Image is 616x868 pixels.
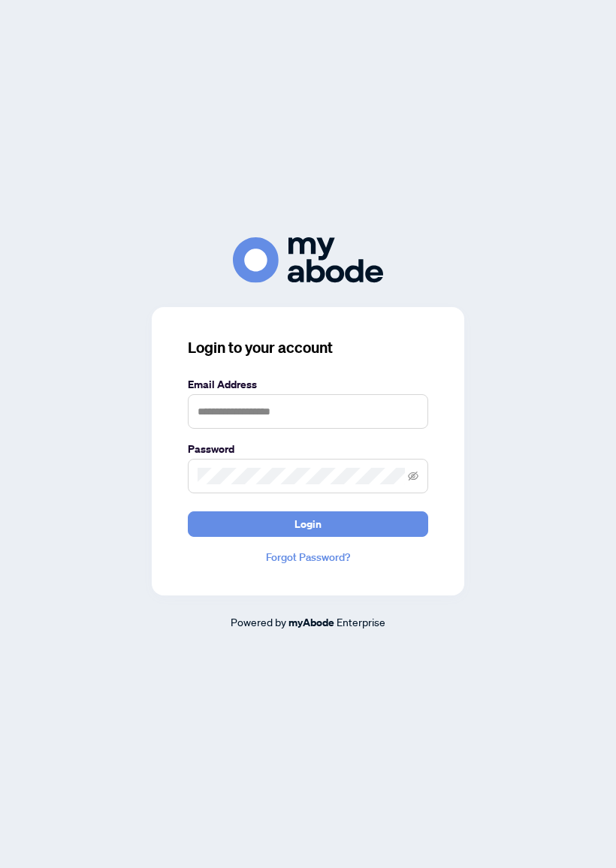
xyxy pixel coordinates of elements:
[188,441,428,457] label: Password
[188,549,428,565] a: Forgot Password?
[188,511,428,537] button: Login
[231,615,286,628] span: Powered by
[288,614,334,631] a: myAbode
[294,512,322,536] span: Login
[337,615,385,628] span: Enterprise
[408,471,418,481] span: eye-invisible
[233,237,383,283] img: ma-logo
[188,337,428,358] h3: Login to your account
[188,376,428,393] label: Email Address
